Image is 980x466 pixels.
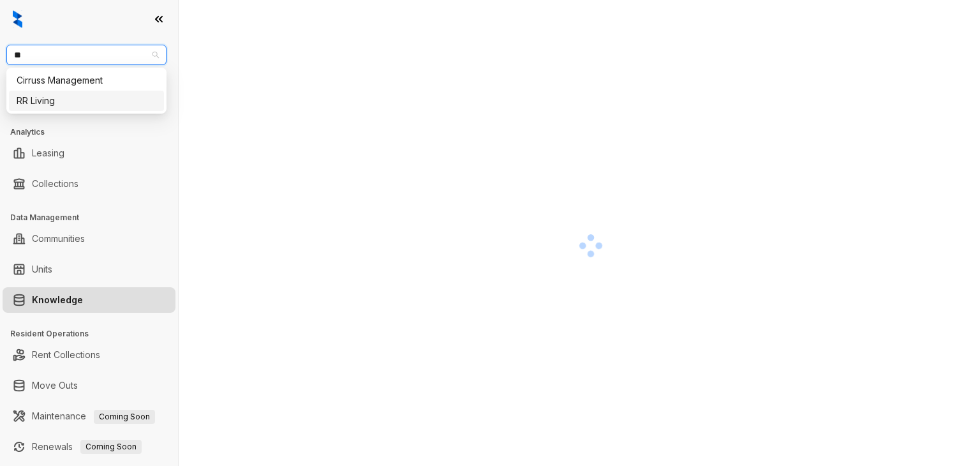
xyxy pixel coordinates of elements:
[32,257,52,282] a: Units
[32,373,78,398] a: Move Outs
[32,434,142,460] a: RenewalsComing Soon
[3,287,175,313] li: Knowledge
[32,342,100,368] a: Rent Collections
[3,226,175,252] li: Communities
[32,171,78,197] a: Collections
[9,70,164,91] div: Cirruss Management
[80,440,142,454] span: Coming Soon
[17,73,156,87] div: Cirruss Management
[3,140,175,166] li: Leasing
[9,91,164,111] div: RR Living
[10,328,178,340] h3: Resident Operations
[32,226,85,252] a: Communities
[3,403,175,429] li: Maintenance
[10,126,178,138] h3: Analytics
[3,86,175,111] li: Leads
[3,171,175,197] li: Collections
[32,287,83,313] a: Knowledge
[3,434,175,460] li: Renewals
[17,94,156,108] div: RR Living
[3,373,175,398] li: Move Outs
[94,410,155,424] span: Coming Soon
[13,10,22,28] img: logo
[32,140,64,166] a: Leasing
[3,342,175,368] li: Rent Collections
[3,257,175,282] li: Units
[10,212,178,223] h3: Data Management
